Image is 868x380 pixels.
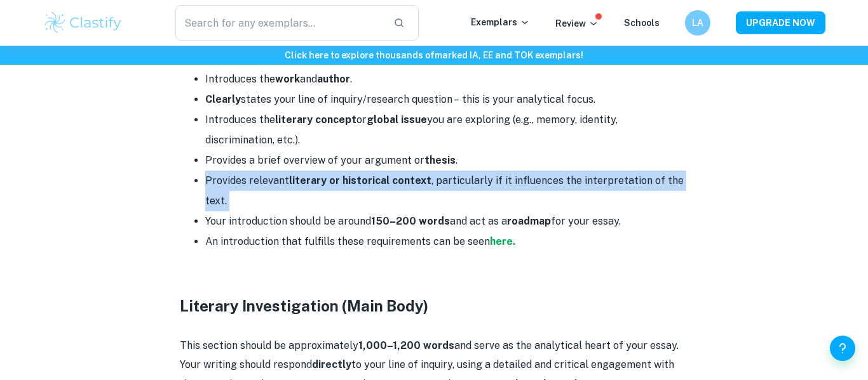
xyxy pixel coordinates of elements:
[205,93,241,105] strong: Clearly
[358,339,454,351] strong: 1,000–1,200 words
[624,18,660,28] a: Schools
[555,16,599,30] p: Review
[205,89,688,110] li: states your line of inquiry/research question – this is your analytical focus.
[312,358,351,370] strong: directly
[471,15,530,29] p: Exemplars
[736,11,825,34] button: UPGRADE NOW
[275,73,300,85] strong: work
[691,16,705,30] h6: LA
[180,294,688,317] h3: Literary Investigation (Main Body)
[205,69,688,89] li: Introduces the and .
[490,235,515,247] a: here.
[275,114,356,126] strong: literary concept
[205,150,688,171] li: Provides a brief overview of your argument or .
[205,110,688,150] li: Introduces the or you are exploring (e.g., memory, identity, discrimination, etc.).
[43,10,123,36] img: Clastify logo
[205,211,688,232] li: Your introduction should be around and act as a for your essay.
[205,232,688,252] li: An introduction that fulfills these requirements can be seen
[830,336,855,361] button: Help and Feedback
[205,171,688,211] li: Provides relevant , particularly if it influences the interpretation of the text.
[685,10,710,36] button: LA
[289,174,431,187] strong: literary or historical context
[317,73,350,85] strong: author
[424,154,456,166] strong: thesis
[237,53,279,65] strong: succinct
[367,114,427,126] strong: global issue
[507,215,551,227] strong: roadmap
[175,5,383,41] input: Search for any exemplars...
[371,215,450,227] strong: 150–200 words
[3,48,865,62] h6: Click here to explore thousands of marked IA, EE and TOK exemplars !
